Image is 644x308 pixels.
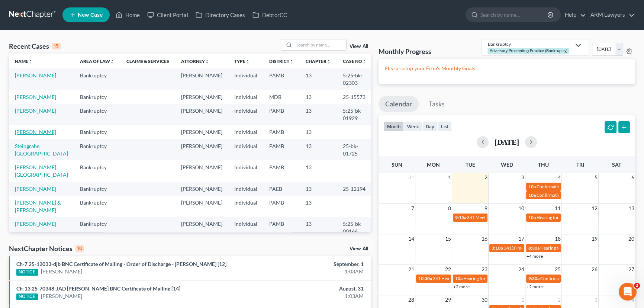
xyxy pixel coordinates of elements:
div: 1:03AM [253,268,364,275]
div: 1:03AM [253,292,364,300]
i: unfold_more [28,60,33,64]
span: Thu [538,161,549,168]
i: unfold_more [110,60,115,64]
td: Bankruptcy [74,217,120,238]
button: list [438,121,452,131]
span: 1 [447,173,452,182]
a: +4 more [527,253,543,259]
span: Wed [500,161,513,168]
span: 3 [594,295,598,304]
span: 8 [447,204,452,213]
a: View All [350,44,368,49]
i: unfold_more [326,60,331,64]
td: 5:25-bk-01929 [337,104,373,125]
td: [PERSON_NAME] [175,217,228,238]
td: Bankruptcy [74,104,120,125]
p: Please setup your Firm's Monthly Goals [384,65,629,72]
span: 10a [528,184,536,189]
span: 13 [628,204,635,213]
span: Tue [465,161,475,168]
span: 10 [518,204,525,213]
span: Sat [612,161,621,168]
div: Adversary Proceeding Practice (Bankruptcy) [487,48,569,54]
span: 30 [481,295,488,304]
div: Recent Cases [9,42,61,51]
a: [PERSON_NAME] [15,72,56,78]
td: 25-15573 [337,90,373,104]
a: Calendar [379,96,419,112]
span: 29 [444,295,452,304]
a: Case Nounfold_more [343,58,367,64]
td: PAEB [263,182,300,196]
td: PAMB [263,217,300,238]
a: Chapterunfold_more [306,58,331,64]
td: Individual [228,68,263,90]
div: NOTICE [16,293,38,300]
span: New Case [78,12,103,18]
span: 3 [521,173,525,182]
span: 4 [557,173,561,182]
span: 12 [591,204,598,213]
a: Directory Cases [192,8,249,22]
td: PAMB [263,68,300,90]
td: [PERSON_NAME] [175,160,228,182]
td: [PERSON_NAME] [175,104,228,125]
span: 22 [444,265,452,274]
span: 10a [455,276,463,281]
span: 10:30a [418,276,432,281]
a: Steingrabe, [GEOGRAPHIC_DATA] [15,143,68,157]
a: Attorneyunfold_more [181,58,209,64]
td: 13 [300,68,337,90]
td: [PERSON_NAME] [175,125,228,139]
button: day [422,121,438,131]
a: [PERSON_NAME] [15,221,56,227]
input: Search by name... [480,8,548,22]
span: 2 [634,283,640,289]
td: Bankruptcy [74,68,120,90]
span: 23 [481,265,488,274]
span: 341(a) meeting for [PERSON_NAME] [504,245,576,251]
span: 19 [591,234,598,243]
span: 18 [554,234,561,243]
td: Bankruptcy [74,160,120,182]
td: Bankruptcy [74,182,120,196]
span: 341 Hearing for [PERSON_NAME] [433,276,499,281]
span: 28 [408,295,415,304]
span: Mon [427,161,440,168]
td: [PERSON_NAME] [175,182,228,196]
td: Individual [228,217,263,238]
a: Ch-7 25-12033-djb BNC Certificate of Mailing - Order of Discharge - [PERSON_NAME] [12] [16,261,226,267]
td: 13 [300,90,337,104]
a: [PERSON_NAME] [15,129,56,135]
td: 13 [300,160,337,182]
td: Bankruptcy [74,125,120,139]
td: 13 [300,182,337,196]
span: 9 [484,204,488,213]
td: 5:25-bk-02303 [337,68,373,90]
a: Home [112,8,144,22]
div: September, 1 [253,260,364,268]
td: Bankruptcy [74,196,120,217]
span: 15 [444,234,452,243]
span: Hearing for Rhinesca [PERSON_NAME] [540,245,617,251]
span: 5 [594,173,598,182]
i: unfold_more [289,60,294,64]
button: month [384,121,404,131]
span: 2 [557,295,561,304]
td: 13 [300,139,337,160]
a: ARM Lawyers [587,8,635,22]
span: 10a [528,192,536,198]
span: 10a [528,215,536,220]
a: +2 more [527,284,543,289]
span: 9:30a [528,276,540,281]
a: Typeunfold_more [234,58,250,64]
td: Individual [228,125,263,139]
a: Area of Lawunfold_more [80,58,115,64]
span: 16 [481,234,488,243]
span: 2 [484,173,488,182]
td: 13 [300,104,337,125]
a: [PERSON_NAME][GEOGRAPHIC_DATA] [15,164,68,178]
span: 341 Meeting [467,215,492,220]
a: Client Portal [144,8,192,22]
td: 5:25-bk-00166 [337,217,373,238]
